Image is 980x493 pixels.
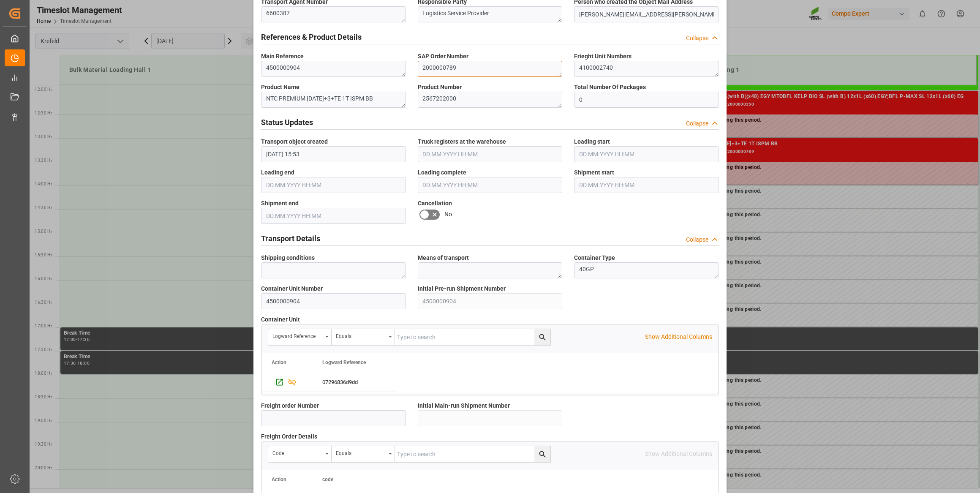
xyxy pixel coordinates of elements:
[272,330,322,340] div: Logward Reference
[261,233,320,244] h2: Transport Details
[418,177,563,193] input: DD.MM.YYYY HH:MM
[261,284,323,293] span: Container Unit Number
[574,83,646,92] span: Total Number Of Packages
[261,61,406,77] textarea: 4500000904
[574,52,632,61] span: Frieght Unit Numbers
[261,432,317,441] span: Freight Order Details
[261,83,299,92] span: Product Name
[261,208,406,224] input: DD.MM.YYYY HH:MM
[322,477,333,482] span: code
[418,83,462,92] span: Product Number
[261,372,312,392] div: Press SPACE to select this row.
[261,253,315,262] span: Shipping conditions
[261,177,406,193] input: DD.MM.YYYY HH:MM
[312,372,397,392] div: Press SPACE to select this row.
[418,6,563,22] textarea: Logistics Service Provider
[261,315,300,324] span: Container Unit
[261,52,304,61] span: Main Reference
[268,446,332,462] button: open menu
[418,284,506,293] span: Initial Pre-run Shipment Number
[261,137,328,146] span: Transport object created
[418,61,563,77] textarea: 2000000789
[686,119,708,128] div: Collapse
[268,329,332,345] button: open menu
[418,199,452,208] span: Cancellation
[418,52,468,61] span: SAP Order Number
[261,199,299,208] span: Shipment end
[261,31,362,43] h2: References & Product Details
[332,446,395,462] button: open menu
[574,177,719,193] input: DD.MM.YYYY HH:MM
[574,137,610,146] span: Loading start
[395,329,550,345] input: Type to search
[336,330,386,340] div: Equals
[261,146,406,162] input: DD.MM.YYYY HH:MM
[574,262,719,278] textarea: 40GP
[322,360,366,365] span: Logward Reference
[418,168,466,177] span: Loading complete
[645,332,712,341] p: Show Additional Columns
[534,446,550,462] button: search button
[418,253,469,262] span: Means of transport
[574,253,615,262] span: Container Type
[574,168,614,177] span: Shipment start
[418,137,506,146] span: Truck registers at the warehouse
[312,372,397,392] div: 07296836d9dd
[686,235,708,244] div: Collapse
[261,117,313,128] h2: Status Updates
[534,329,550,345] button: search button
[686,34,708,43] div: Collapse
[261,6,406,22] textarea: 6600387
[261,168,294,177] span: Loading end
[272,447,322,457] div: code
[418,401,510,410] span: Initial Main-run Shipment Number
[418,146,563,162] input: DD.MM.YYYY HH:MM
[444,210,452,219] span: No
[272,477,286,482] div: Action
[332,329,395,345] button: open menu
[395,446,550,462] input: Type to search
[574,61,719,77] textarea: 4100002740
[272,360,286,365] div: Action
[261,401,319,410] span: Freight order Number
[261,92,406,108] textarea: NTC PREMIUM [DATE]+3+TE 1T ISPM BB
[336,447,386,457] div: Equals
[418,92,563,108] textarea: 2567202000
[574,146,719,162] input: DD.MM.YYYY HH:MM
